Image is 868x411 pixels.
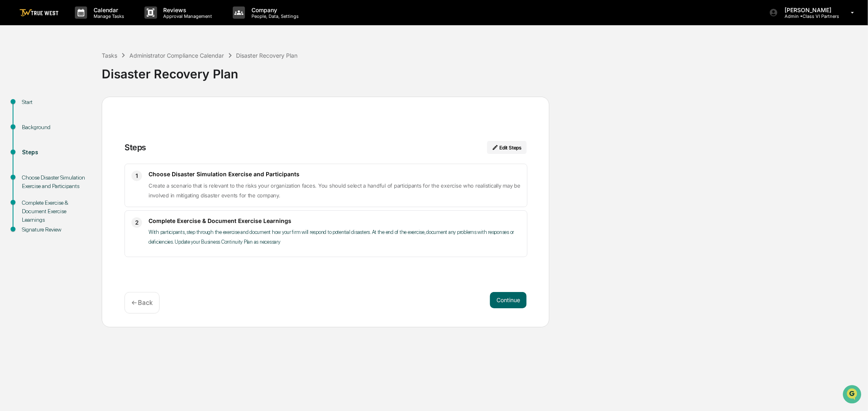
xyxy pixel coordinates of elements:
[16,118,51,126] span: Data Lookup
[149,171,520,177] h3: Choose Disaster Simulation Exercise and Participants
[67,102,101,110] span: Attestations
[57,137,98,144] a: Powered byPylon
[490,292,527,308] button: Continue
[22,199,89,224] div: Complete Exercise & Document Exercise Learnings
[87,13,128,19] p: Manage Tasks
[56,99,104,114] a: 🗄️Attestations
[8,103,15,110] div: 🖐️
[157,13,216,19] p: Approval Management
[22,225,89,234] div: Signature Review
[149,182,520,199] span: Create a scenario that is relevant to the risks your organization faces. You should select a hand...
[87,6,128,13] p: Calendar
[5,115,55,129] a: 🔎Data Lookup
[5,99,56,114] a: 🖐️Preclearance
[245,13,303,19] p: People, Data, Settings
[28,62,133,70] div: Start new chat
[102,52,117,59] div: Tasks
[28,70,103,77] div: We're available if you need us!
[487,141,527,154] button: Edit Steps
[138,65,148,74] button: Start new chat
[842,384,864,406] iframe: Open customer support
[8,17,148,30] p: How can we help?
[22,123,89,132] div: Background
[8,119,15,125] div: 🔎
[236,52,298,59] div: Disaster Recovery Plan
[59,103,66,110] div: 🗄️
[20,9,59,17] img: logo
[125,143,146,152] div: Steps
[778,6,839,13] p: [PERSON_NAME]
[131,299,153,307] p: ← Back
[778,13,839,19] p: Admin • Class VI Partners
[149,217,520,224] h3: Complete Exercise & Document Exercise Learnings
[135,218,139,227] span: 2
[22,148,89,157] div: Steps
[136,171,138,181] span: 1
[16,102,52,110] span: Preclearance
[157,6,216,13] p: Reviews
[245,6,303,13] p: Company
[8,62,23,77] img: 1746055101610-c473b297-6a78-478c-a979-82029cc54cd1
[129,52,224,59] div: Administrator Compliance Calendar
[22,173,89,190] div: Choose Disaster Simulation Exercise and Participants
[22,98,89,106] div: Start
[149,227,520,247] p: With participants, step through the exercise and document how your firm will respond to potential...
[81,138,98,144] span: Pylon
[102,60,864,81] div: Disaster Recovery Plan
